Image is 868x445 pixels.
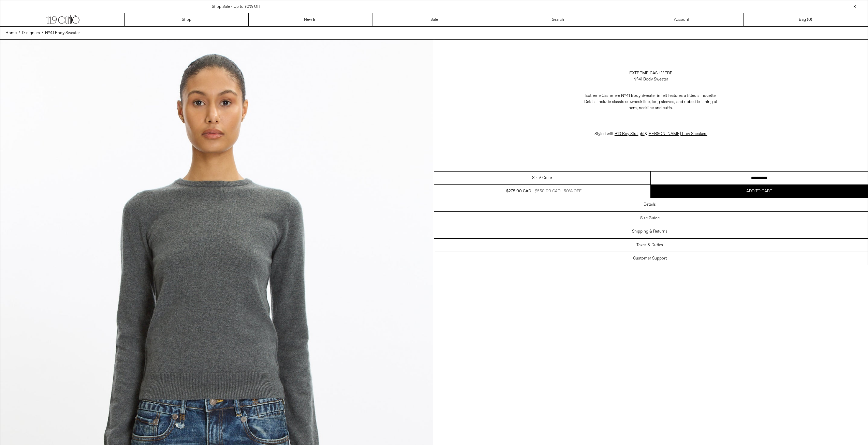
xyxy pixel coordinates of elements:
[644,202,656,207] h3: Details
[629,70,673,76] a: Extreme Cashmere
[640,216,660,221] h3: Size Guide
[535,188,560,194] div: $550.00 CAD
[647,131,705,137] a: [PERSON_NAME] Low Sneaker
[636,243,663,248] h3: Taxes & Duties
[22,30,40,36] span: Designers
[564,188,582,194] div: 50% OFF
[620,13,744,26] a: Account
[615,131,645,137] a: R13 Boy Straight
[594,131,707,137] span: Styled with &
[372,13,496,26] a: Sale
[633,76,668,83] div: N°41 Body Sweater
[212,4,260,10] a: Shop Sale - Up to 70% Off
[22,30,40,36] a: Designers
[746,189,772,194] span: Add to cart
[249,13,372,26] a: New In
[18,30,20,36] span: /
[744,13,868,26] a: Bag ()
[632,229,667,234] h3: Shipping & Returns
[584,93,717,111] span: Extreme Cashmere N°41 Body Sweater in felt features a fitted silhouette. Details include classic ...
[45,30,80,36] a: N°41 Body Sweater
[5,30,17,36] span: Home
[5,30,17,36] a: Home
[808,17,811,23] span: 0
[651,185,868,198] button: Add to cart
[496,13,620,26] a: Search
[532,175,540,181] span: Size
[647,131,707,137] span: s
[540,175,552,181] span: / Color
[633,256,667,261] h3: Customer Support
[45,30,80,36] span: N°41 Body Sweater
[808,17,812,23] span: )
[506,188,531,194] div: $275.00 CAD
[125,13,249,26] a: Shop
[42,30,43,36] span: /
